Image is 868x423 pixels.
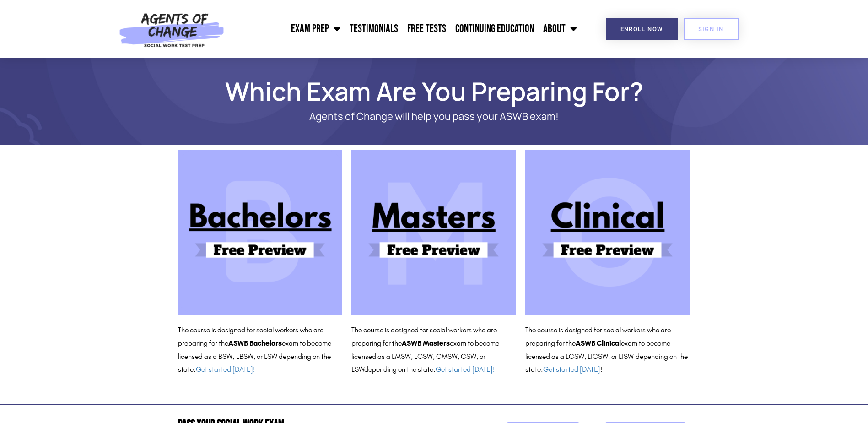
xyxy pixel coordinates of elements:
[684,18,739,40] a: SIGN IN
[402,339,450,347] b: ASWB Masters
[525,324,690,376] p: The course is designed for social workers who are preparing for the exam to become licensed as a ...
[196,365,255,374] a: Get started [DATE]!
[229,17,582,40] nav: Menu
[173,81,695,102] h1: Which Exam Are You Preparing For?
[539,17,582,40] a: About
[620,26,663,32] span: Enroll Now
[286,17,345,40] a: Exam Prep
[364,365,495,374] span: depending on the state.
[351,324,516,376] p: The course is designed for social workers who are preparing for the exam to become licensed as a ...
[436,365,495,374] a: Get started [DATE]!
[403,17,451,40] a: Free Tests
[178,324,343,376] p: The course is designed for social workers who are preparing for the exam to become licensed as a ...
[576,339,621,347] b: ASWB Clinical
[543,365,600,374] a: Get started [DATE]
[345,17,403,40] a: Testimonials
[606,18,678,40] a: Enroll Now
[541,365,602,374] span: . !
[210,111,658,122] p: Agents of Change will help you pass your ASWB exam!
[451,17,539,40] a: Continuing Education
[698,26,724,32] span: SIGN IN
[228,339,282,347] b: ASWB Bachelors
